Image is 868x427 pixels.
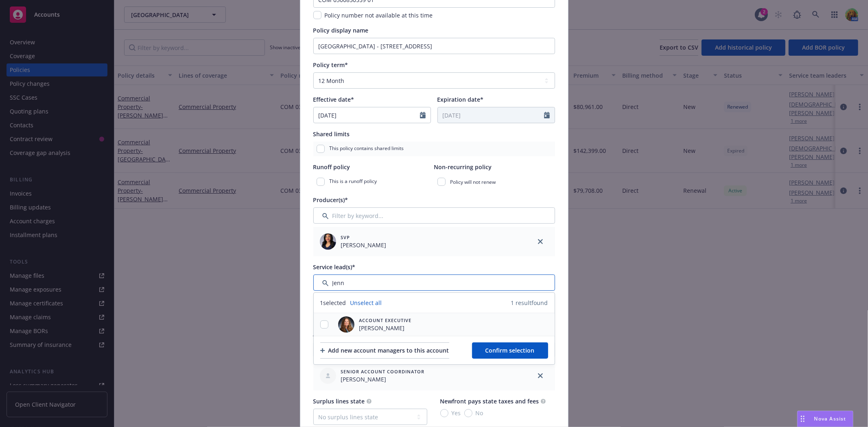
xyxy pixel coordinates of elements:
[814,415,846,422] span: Nova Assist
[313,130,350,138] span: Shared limits
[476,409,483,417] span: No
[313,207,555,224] input: Filter by keyword...
[313,142,555,156] div: This policy contains shared limits
[438,107,544,123] input: MM/DD/YYYY
[320,343,449,358] div: Add new account managers to this account
[320,298,346,307] span: 1 selected
[536,371,545,381] a: close
[798,411,808,427] div: Drag to move
[350,298,382,307] a: Unselect all
[452,409,461,417] span: Yes
[341,234,387,241] span: SVP
[359,317,412,324] span: Account Executive
[485,346,535,354] span: Confirm selection
[313,196,348,204] span: Producer(s)*
[313,263,356,271] span: Service lead(s)*
[320,233,336,250] img: employee photo
[313,274,555,291] input: Filter by keyword...
[325,11,433,19] span: Policy number not available at this time
[437,96,484,103] span: Expiration date*
[338,316,354,333] img: employee photo
[313,61,348,69] span: Policy term*
[544,112,550,118] svg: Calendar
[313,163,350,171] span: Runoff policy
[320,342,449,359] button: Add new account managers to this account
[464,409,472,417] input: No
[313,397,365,405] span: Surplus lines state
[313,26,369,34] span: Policy display name
[434,163,492,171] span: Non-recurring policy
[434,174,555,189] div: Policy will not renew
[440,409,448,417] input: Yes
[341,368,425,375] span: Senior Account Coordinator
[511,298,548,307] span: 1 result found
[313,174,434,189] div: This is a runoff policy
[420,112,426,118] svg: Calendar
[797,411,853,427] button: Nova Assist
[341,375,425,383] span: [PERSON_NAME]
[341,241,387,249] span: [PERSON_NAME]
[314,107,420,123] input: MM/DD/YYYY
[313,96,354,103] span: Effective date*
[359,324,412,332] span: [PERSON_NAME]
[472,342,548,359] button: Confirm selection
[536,237,545,246] a: close
[440,397,539,405] span: Newfront pays state taxes and fees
